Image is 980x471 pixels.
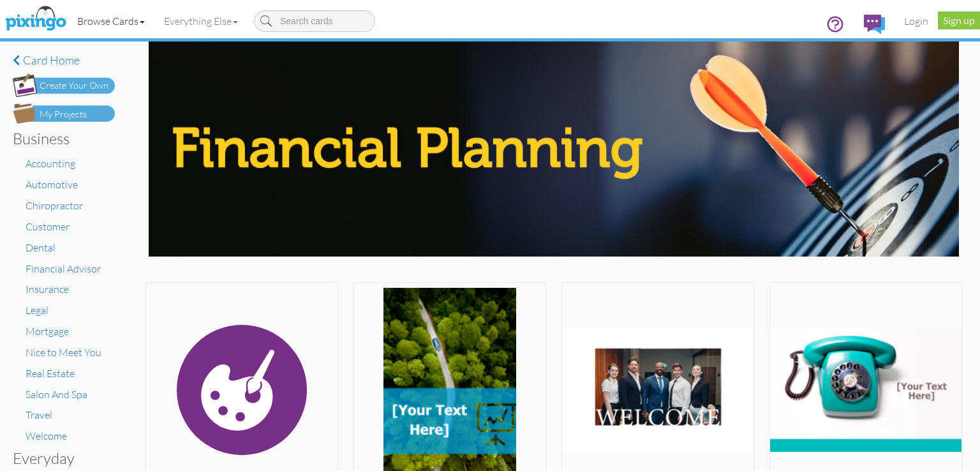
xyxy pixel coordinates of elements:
a: Accounting [26,157,75,170]
a: Legal [26,304,48,317]
a: Welcome [26,430,67,442]
img: create-own-button.png [13,73,115,97]
a: Dental [26,241,56,254]
div: Create Your Own [40,79,108,93]
a: Salon And Spa [26,388,87,401]
a: Mortgage [26,325,69,338]
a: Card home [13,54,115,67]
a: Chiropractor [26,199,83,212]
a: Customer [26,220,70,233]
img: my-projects-button.png [13,103,115,124]
img: comments.svg [864,15,885,34]
h3: Everyday [13,450,105,467]
a: Insurance [26,283,69,295]
input: Search cards [254,10,375,32]
img: financial-planning.jpg [149,41,958,257]
div: My Projects [40,108,87,121]
a: Nice to Meet You [26,346,101,359]
a: Automotive [26,178,78,191]
a: Financial Advisor [26,262,101,275]
a: Sign up [938,11,980,29]
a: Everything Else [154,5,248,37]
a: Browse Cards [68,5,154,37]
img: pixingo logo [2,3,70,35]
a: Real Estate [26,367,75,380]
h3: Business [13,130,105,147]
a: Travel [26,408,52,421]
a: Login [895,5,938,37]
